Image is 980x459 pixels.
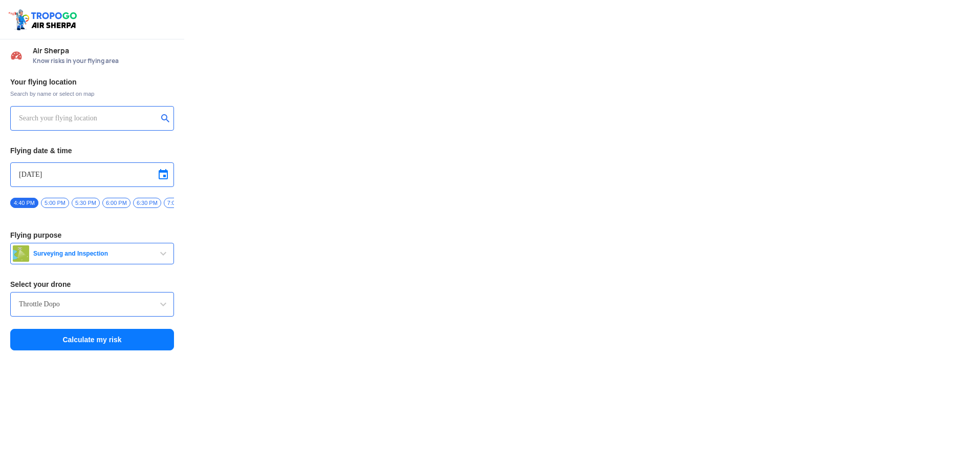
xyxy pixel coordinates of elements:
span: Search by name or select on map [10,90,174,98]
button: Surveying and Inspection [10,243,174,264]
h3: Flying date & time [10,147,174,154]
span: 6:00 PM [102,198,130,208]
span: Surveying and Inspection [29,249,157,258]
h3: Flying purpose [10,232,174,239]
h3: Your flying location [10,78,174,86]
img: ic_tgdronemaps.svg [8,8,80,31]
button: Calculate my risk [10,329,174,350]
h3: Select your drone [10,281,174,288]
input: Search by name or Brand [19,298,165,310]
input: Search your flying location [19,112,158,124]
span: 5:30 PM [72,198,100,208]
span: Air Sherpa [33,47,174,55]
span: Know risks in your flying area [33,57,174,65]
img: Risk Scores [10,49,23,61]
input: Select Date [19,169,165,181]
img: survey.png [13,245,29,262]
span: 4:40 PM [10,198,38,208]
span: 5:00 PM [41,198,69,208]
span: 7:00 PM [164,198,192,208]
span: 6:30 PM [133,198,161,208]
